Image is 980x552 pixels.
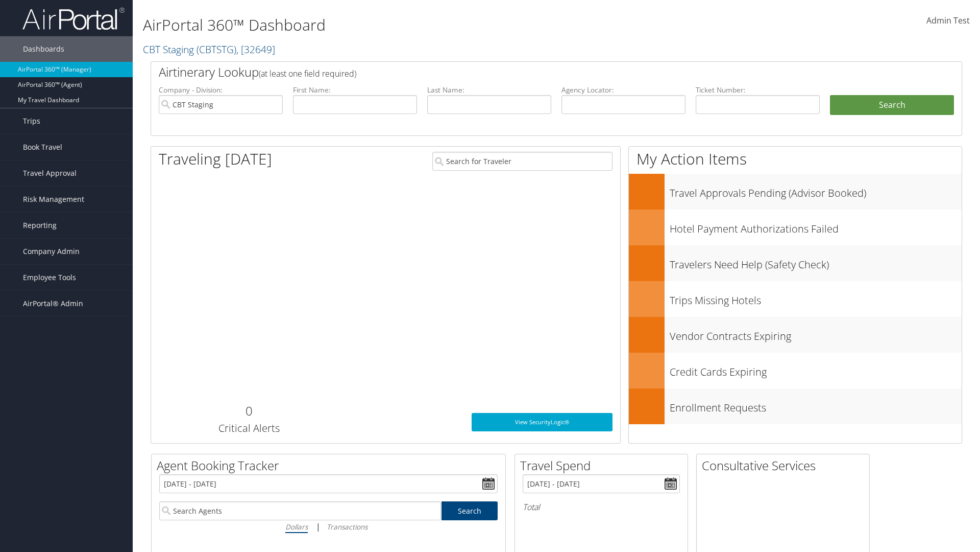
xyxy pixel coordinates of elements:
span: Book Travel [23,134,62,160]
a: Hotel Payment Authorizations Failed [629,210,962,245]
h2: Consultative Services [702,457,869,474]
h2: Agent Booking Tracker [157,457,505,474]
span: Dashboards [23,36,64,62]
h3: Trips Missing Hotels [670,288,962,308]
img: airportal-logo.png [22,7,125,31]
h2: Airtinerary Lookup [159,63,887,81]
h6: Total [523,501,680,513]
label: Company - Division: [159,85,283,95]
span: , [ 32649 ] [236,42,275,56]
a: Travel Approvals Pending (Advisor Booked) [629,174,962,210]
i: Dollars [285,522,308,532]
span: Employee Tools [23,265,76,290]
a: Trips Missing Hotels [629,281,962,317]
label: First Name: [293,85,417,95]
h3: Hotel Payment Authorizations Failed [670,217,962,236]
span: Trips [23,108,40,134]
span: Company Admin [23,239,80,264]
input: Search for Traveler [432,152,612,171]
a: Enrollment Requests [629,388,962,424]
i: Transactions [327,522,367,532]
h3: Critical Alerts [159,421,339,435]
a: Travelers Need Help (Safety Check) [629,245,962,281]
h3: Travelers Need Help (Safety Check) [670,252,962,272]
h3: Travel Approvals Pending (Advisor Booked) [670,181,962,200]
span: Reporting [23,213,57,238]
h1: My Action Items [629,148,962,170]
span: (at least one field required) [259,68,356,79]
span: Admin Test [926,15,970,26]
label: Agency Locator: [561,85,685,95]
span: ( CBTSTG ) [197,42,236,56]
h2: Travel Spend [520,457,688,474]
h1: AirPortal 360™ Dashboard [143,14,694,36]
span: Travel Approval [23,160,77,186]
div: | [159,520,498,533]
h3: Credit Cards Expiring [670,360,962,379]
h2: 0 [159,402,339,420]
h3: Enrollment Requests [670,396,962,415]
label: Ticket Number: [696,85,820,95]
h1: Traveling [DATE] [159,148,272,170]
h3: Vendor Contracts Expiring [670,324,962,343]
label: Last Name: [427,85,551,95]
a: CBT Staging [143,42,275,56]
span: Risk Management [23,187,84,212]
a: Credit Cards Expiring [629,353,962,388]
a: Search [442,501,498,520]
a: Admin Test [926,5,970,37]
a: View SecurityLogic® [472,413,612,431]
span: AirPortal® Admin [23,291,83,316]
input: Search Agents [159,501,441,520]
button: Search [830,95,954,116]
a: Vendor Contracts Expiring [629,317,962,353]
